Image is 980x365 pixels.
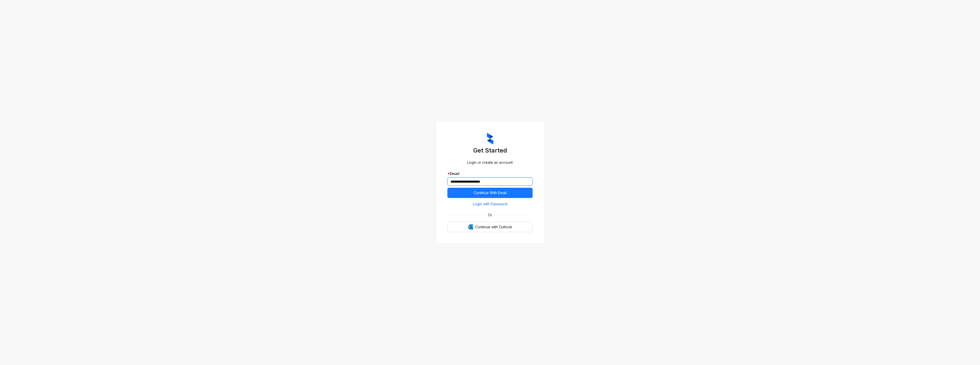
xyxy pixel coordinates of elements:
div: Login or create an account [447,160,533,165]
button: Login with Password [447,200,533,208]
div: Email [447,171,533,177]
h3: Get Started [447,146,533,155]
button: Continue With Email [447,188,533,198]
span: Continue with Outlook [475,224,512,230]
img: ZumaIcon [487,133,493,145]
span: Login with Password [473,201,507,207]
button: OutlookContinue with Outlook [447,222,533,232]
img: Outlook [468,224,473,230]
span: Or [484,212,496,218]
span: Continue With Email [474,190,507,196]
